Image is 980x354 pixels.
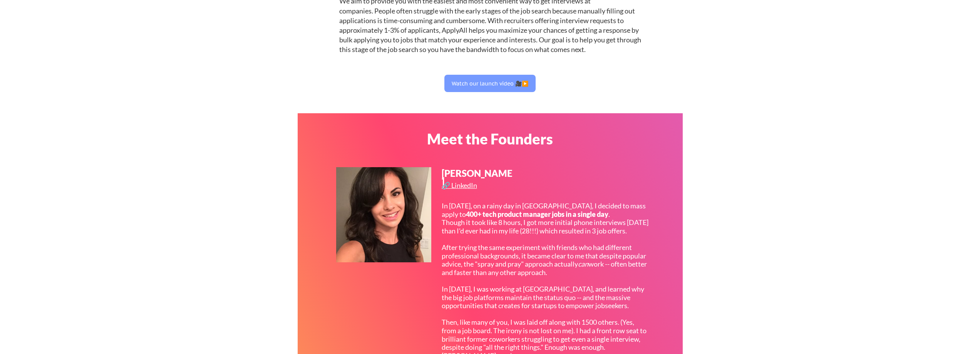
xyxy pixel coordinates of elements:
[466,210,608,218] strong: 400+ tech product manager jobs in a single day
[442,182,479,191] a: 🔗 LinkedIn
[444,75,536,92] button: Watch our launch video 🎥▶️
[578,260,588,268] em: can
[442,182,479,189] div: 🔗 LinkedIn
[391,131,589,146] div: Meet the Founders
[442,169,513,187] div: [PERSON_NAME]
